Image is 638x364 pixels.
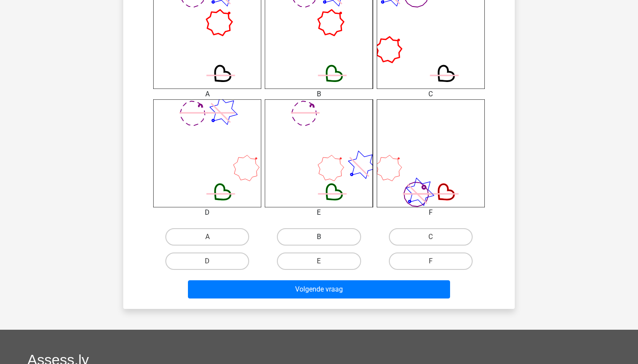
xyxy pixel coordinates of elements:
label: E [277,253,361,270]
label: B [277,228,361,246]
div: B [258,89,379,99]
label: C [389,228,473,246]
button: Volgende vraag [188,280,451,298]
div: A [147,89,268,99]
div: C [370,89,491,99]
label: D [165,253,249,270]
label: A [165,228,249,246]
div: F [370,207,491,218]
label: F [389,253,473,270]
div: E [258,207,379,218]
div: D [147,207,268,218]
